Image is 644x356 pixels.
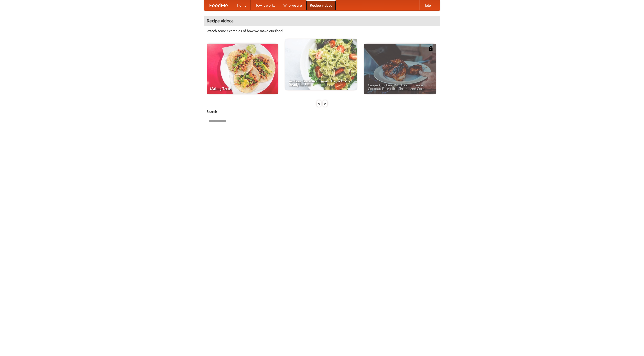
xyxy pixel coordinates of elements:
a: Making Tacos [207,44,278,94]
span: Making Tacos [210,87,274,90]
a: An Easy, Summery Tomato Pasta That's Ready for Fall [285,39,357,90]
p: Watch some examples of how we make our food! [207,28,437,33]
h4: Recipe videos [204,16,440,26]
a: Home [233,0,251,10]
a: How it works [251,0,279,10]
img: 483408.png [428,46,433,51]
span: An Easy, Summery Tomato Pasta That's Ready for Fall [289,79,353,86]
div: » [323,100,327,107]
div: « [317,100,321,107]
h5: Search [207,109,437,114]
a: Who we are [279,0,306,10]
a: Recipe videos [306,0,336,10]
a: Help [419,0,435,10]
a: FoodMe [204,0,233,10]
